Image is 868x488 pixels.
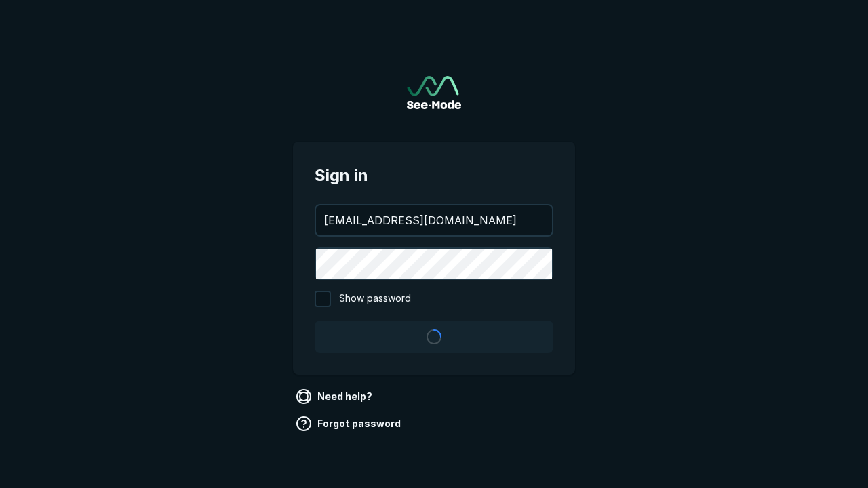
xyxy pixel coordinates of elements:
a: Go to sign in [407,76,461,109]
img: See-Mode Logo [407,76,461,109]
span: Show password [339,291,411,307]
a: Forgot password [293,413,406,434]
a: Need help? [293,386,378,407]
span: Sign in [315,163,553,188]
input: your@email.com [316,205,552,235]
